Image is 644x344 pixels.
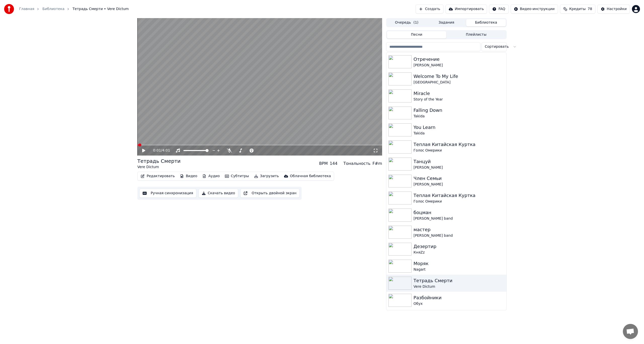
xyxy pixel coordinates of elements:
[373,161,382,167] div: F#m
[414,56,504,63] div: Отречение
[223,173,251,180] button: Субтитры
[343,161,370,167] div: Тональность
[414,182,504,187] div: [PERSON_NAME]
[414,124,504,131] div: You Learn
[153,148,165,153] div: /
[623,324,638,339] a: Открытый чат
[137,158,181,165] div: Тетрадь Смерти
[414,80,504,85] div: [GEOGRAPHIC_DATA]
[198,189,238,198] button: Скачать видео
[414,192,504,199] div: Теплая Китайская Куртка
[607,7,627,12] div: Настройки
[427,19,466,26] button: Задания
[137,165,181,170] div: Vere Dictum
[588,7,592,12] span: 78
[414,243,504,250] div: Дезертир
[387,31,447,38] button: Песни
[414,114,504,119] div: Takida
[511,5,558,14] button: Видео-инструкции
[416,5,443,14] button: Создать
[387,19,427,26] button: Очередь
[153,148,161,153] span: 0:01
[414,90,504,97] div: Miracle
[413,20,418,25] span: ( 1 )
[178,173,199,180] button: Видео
[446,5,487,14] button: Импортировать
[19,7,129,12] nav: breadcrumb
[414,250,504,255] div: КняZz
[569,7,586,12] span: Кредиты
[414,226,504,233] div: мастер
[414,175,504,182] div: Член Семьи
[19,7,34,12] a: Главная
[414,97,504,102] div: Story of the Year
[414,199,504,204] div: Голос Омерики
[414,277,504,284] div: Тетрадь Смерти
[414,284,504,289] div: Vere Dictum
[489,5,508,14] button: FAQ
[290,174,331,179] div: Облачная библиотека
[414,73,504,80] div: Welcome To My Life
[252,173,281,180] button: Загрузить
[414,267,504,272] div: Nagart
[42,7,64,12] a: Библиотека
[414,209,504,216] div: боцман
[560,5,595,14] button: Кредиты78
[414,260,504,267] div: Моряк
[414,131,504,136] div: Takida
[330,161,338,167] div: 144
[414,107,504,114] div: Falling Down
[414,158,504,165] div: Танцуй
[162,148,170,153] span: 4:01
[414,233,504,238] div: [PERSON_NAME] band
[319,161,328,167] div: BPM
[139,173,177,180] button: Редактировать
[597,5,630,14] button: Настройки
[446,31,506,38] button: Плейлисты
[466,19,506,26] button: Библиотека
[414,141,504,148] div: Теплая Китайская Куртка
[4,4,14,14] img: youka
[414,165,504,170] div: [PERSON_NAME]
[139,189,196,198] button: Ручная синхронизация
[414,63,504,68] div: [PERSON_NAME]
[72,7,129,12] span: Тетрадь Смерти • Vere Dictum
[240,189,300,198] button: Открыть двойной экран
[414,216,504,221] div: [PERSON_NAME] band
[414,301,504,306] div: Обух
[414,148,504,153] div: Голос Омерики
[200,173,222,180] button: Аудио
[414,294,504,301] div: Разбойники
[485,44,509,49] span: Сортировать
